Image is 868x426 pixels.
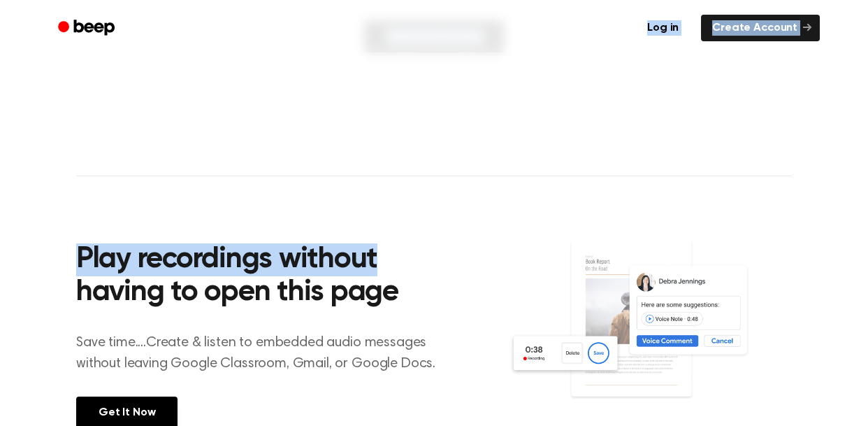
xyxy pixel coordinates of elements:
[701,15,820,41] a: Create Account
[633,12,693,44] a: Log in
[76,332,453,374] p: Save time....Create & listen to embedded audio messages without leaving Google Classroom, Gmail, ...
[76,243,453,310] h2: Play recordings without having to open this page
[48,15,127,42] a: Beep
